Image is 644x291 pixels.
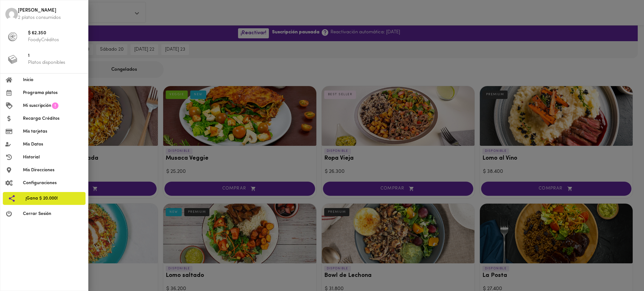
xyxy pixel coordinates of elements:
[23,154,83,161] span: Historial
[23,167,83,173] span: Mis Direcciones
[23,128,83,135] span: Mis tarjetas
[23,90,83,96] span: Programa platos
[23,211,83,217] span: Cerrar Sesión
[28,59,83,66] p: Platos disponibles
[23,115,83,122] span: Recarga Créditos
[18,7,83,14] span: [PERSON_NAME]
[8,32,17,41] img: foody-creditos-black.png
[28,30,83,37] span: $ 62.350
[28,37,83,43] p: FoodyCréditos
[25,195,80,202] span: ¡Gana $ 20.000!
[23,77,83,83] span: Inicio
[18,14,83,21] p: 2 platos consumidos
[28,52,83,60] span: 1
[23,141,83,148] span: Mis Datos
[23,102,51,109] span: Mi suscripción
[8,55,17,64] img: platos_menu.png
[608,255,638,285] iframe: Messagebird Livechat Widget
[23,180,83,186] span: Configuraciones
